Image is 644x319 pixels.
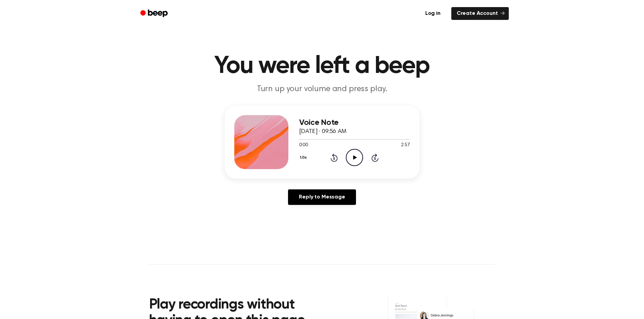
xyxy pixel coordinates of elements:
span: 2:57 [401,142,410,149]
button: 1.0x [299,152,309,163]
span: [DATE] · 09:56 AM [299,129,347,135]
a: Create Account [451,7,509,20]
a: Reply to Message [288,189,356,205]
a: Log in [419,6,447,21]
a: Beep [136,7,174,20]
p: Turn up your volume and press play. [192,84,452,95]
h3: Voice Note [299,118,410,127]
span: 0:00 [299,142,308,149]
h1: You were left a beep [149,54,495,78]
